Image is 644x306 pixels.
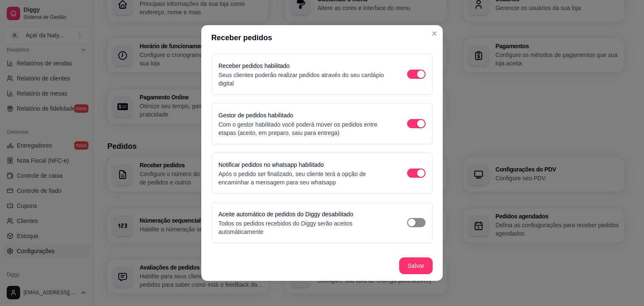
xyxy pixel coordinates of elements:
p: Com o gestor habilitado você poderá mover os pedidos entre etapas (aceito, em preparo, saiu para ... [218,120,390,137]
label: Notificar pedidos no whatsapp habilitado [218,161,324,168]
p: Seus clientes poderão realizar pedidos através do seu cardápio digital [218,71,390,88]
button: Salvar [399,257,433,274]
button: Close [428,27,441,40]
label: Gestor de pedidos habilitado [218,112,293,119]
p: Após o pedido ser finalizado, seu cliente terá a opção de encaminhar a mensagem para seu whatsapp [218,170,390,187]
label: Aceite automático de pedidos do Diggy desabilitado [218,211,353,218]
p: Todos os pedidos recebidos do Diggy serão aceitos automáticamente [218,219,390,236]
header: Receber pedidos [201,25,443,50]
label: Receber pedidos habilitado [218,62,290,69]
